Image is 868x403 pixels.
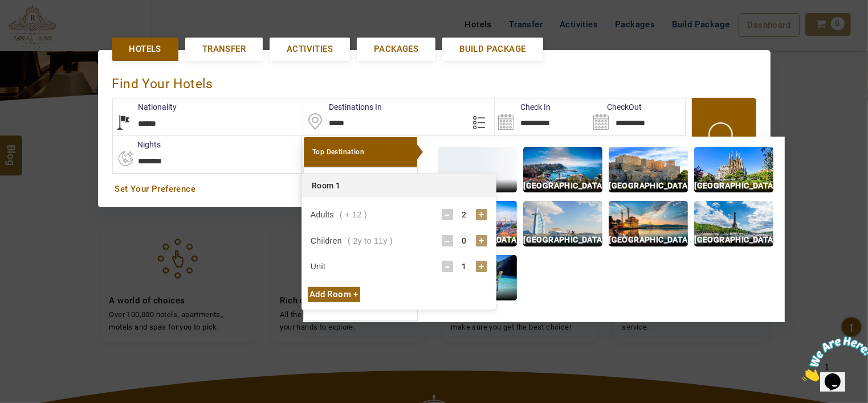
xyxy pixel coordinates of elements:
[374,43,418,55] span: Packages
[609,201,688,246] img: img
[590,101,642,113] label: CheckOut
[442,261,453,272] div: -
[442,209,453,220] div: -
[694,201,773,246] img: img
[609,179,688,192] p: [GEOGRAPHIC_DATA]
[694,179,773,192] p: [GEOGRAPHIC_DATA]
[442,235,453,246] div: -
[453,261,476,272] div: 1
[495,98,590,135] input: Search
[301,139,352,150] label: Rooms
[5,5,75,50] img: Chat attention grabber
[303,137,418,167] a: Top Destination
[438,233,517,246] p: [GEOGRAPHIC_DATA]
[442,38,543,61] a: Build Package
[590,98,685,135] input: Search
[115,183,753,195] a: Set Your Preference
[202,43,246,55] span: Transfer
[112,139,161,150] label: nights
[270,38,350,61] a: Activities
[476,261,487,272] div: +
[287,43,333,55] span: Activities
[453,235,476,246] div: 0
[303,101,382,113] label: Destinations In
[113,101,177,113] label: Nationality
[348,236,393,245] span: ( 2y to 11y )
[797,332,868,386] iframe: chat widget
[438,147,517,192] img: img
[129,43,161,55] span: Hotels
[453,209,476,220] div: 2
[523,179,602,192] p: [GEOGRAPHIC_DATA]
[523,147,602,192] img: img
[609,147,688,192] img: img
[476,235,487,246] div: +
[112,38,178,61] a: Hotels
[311,235,393,246] div: Children
[694,233,773,246] p: [GEOGRAPHIC_DATA]
[495,101,551,113] label: Check In
[694,147,773,192] img: img
[459,43,525,55] span: Build Package
[311,209,367,220] div: Adults
[185,38,263,61] a: Transfer
[312,181,340,190] span: Room 1
[476,209,487,220] div: +
[523,201,602,246] img: img
[303,167,418,198] a: [GEOGRAPHIC_DATA]
[112,64,756,98] div: Find Your Hotels
[311,261,332,272] div: Unit
[609,233,688,246] p: [GEOGRAPHIC_DATA]
[523,233,602,246] p: [GEOGRAPHIC_DATA]
[357,38,435,61] a: Packages
[312,148,364,156] b: Top Destination
[5,5,9,14] span: 1
[340,210,367,219] span: ( + 12 )
[308,287,360,302] div: Add Room +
